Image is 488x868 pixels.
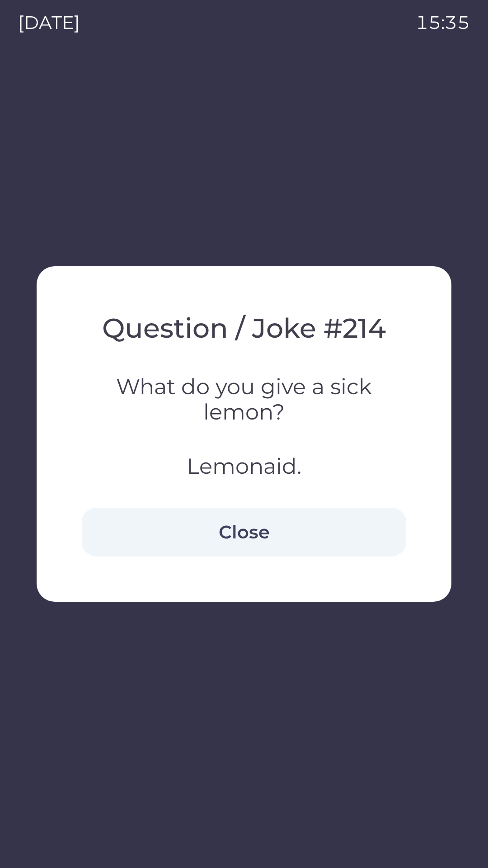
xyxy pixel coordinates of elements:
button: Close [82,508,406,557]
h3: What do you give a sick lemon? [82,374,406,425]
p: [DATE] [18,9,80,36]
p: 15:35 [416,9,470,36]
h3: Lemonaid. [82,453,406,479]
h2: Question / Joke # 214 [82,311,406,345]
